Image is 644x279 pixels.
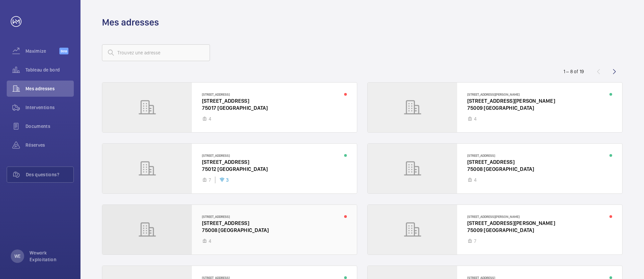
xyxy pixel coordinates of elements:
[563,68,584,75] div: 1 – 8 of 19
[25,48,59,54] span: Maximize
[25,66,74,73] span: Tableau de bord
[25,142,74,148] span: Réserves
[14,253,20,260] p: WE
[25,85,74,92] span: Mes adresses
[102,44,210,61] input: Trouvez une adresse
[25,104,74,111] span: Interventions
[59,48,68,54] span: Beta
[102,16,159,29] h1: Mes adresses
[26,171,73,178] span: Des questions?
[25,123,74,130] span: Documents
[30,249,70,263] p: Wework Exploitation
